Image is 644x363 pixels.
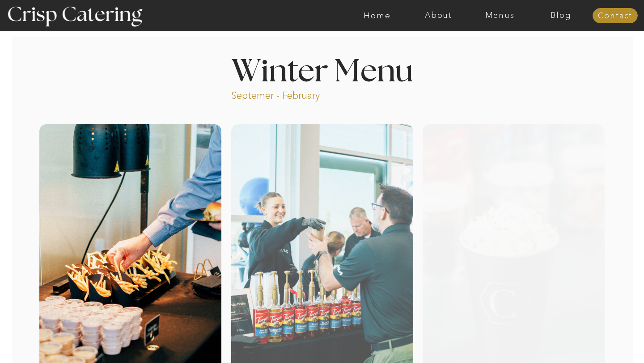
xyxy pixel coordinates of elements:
[231,89,354,99] p: Septemer - February
[408,11,469,20] a: About
[593,12,638,21] a: Contact
[469,11,530,20] a: Menus
[347,11,408,20] a: Home
[198,56,446,83] h1: Winter Menu
[530,11,592,20] a: Blog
